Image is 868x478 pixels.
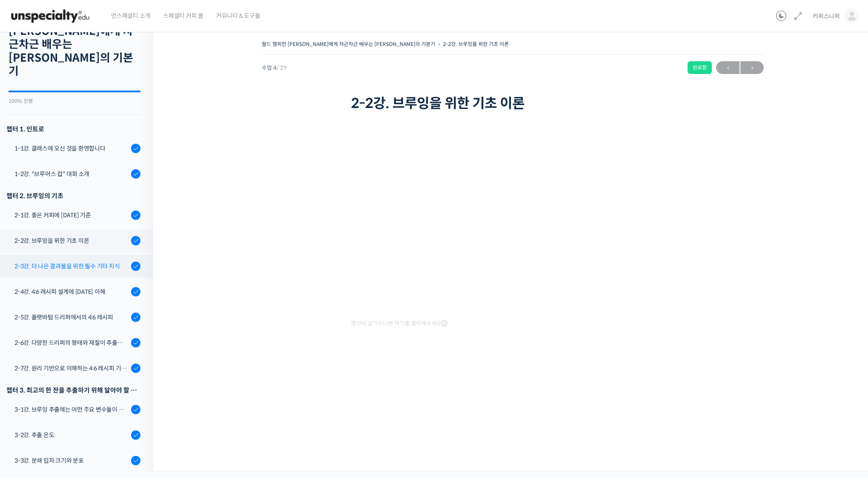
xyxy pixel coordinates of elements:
span: → [740,62,764,74]
div: 1-2강. "브루어스 컵" 대회 소개 [14,169,128,179]
div: 2-2강. 브루잉을 위한 기초 이론 [14,236,128,245]
div: 100% 진행 [9,99,140,104]
div: 2-3강. 더 나은 결과물을 위한 필수 기타 지식 [14,262,128,271]
a: 설정 [110,270,163,291]
a: 다음→ [740,61,764,74]
a: 2-2강. 브루잉을 위한 기초 이론 [443,41,509,47]
div: 2-1강. 좋은 커피에 [DATE] 기준 [14,211,128,220]
div: 완료함 [688,61,712,74]
span: 영상이 끊기신다면 여기를 클릭해주세요 [351,320,447,327]
div: 2-4강. 4:6 레시피 설계에 [DATE] 이해 [14,287,128,296]
span: / 29 [277,64,287,71]
div: 2-7강. 원리 기반으로 이해하는 4:6 레시피 기본 버전 [14,364,128,373]
span: 수업 4 [262,65,287,71]
div: 2-5강. 플랫바텀 드리퍼에서의 4:6 레시피 [14,313,128,322]
div: 챕터 2. 브루잉의 기초 [6,190,140,202]
span: ← [716,62,740,74]
div: 2-6강. 다양한 드리퍼의 형태와 재질이 추출에 미치는 영향 [14,338,128,347]
h2: 월드 챔피언 [PERSON_NAME]에게 차근차근 배우는 [PERSON_NAME]의 기본기 [9,11,140,78]
span: 홈 [27,282,32,289]
a: ←이전 [716,61,740,74]
div: 3-2강. 추출 온도 [14,430,128,440]
span: 설정 [131,282,142,289]
div: 1-1강. 클래스에 오신 것을 환영합니다 [14,144,128,153]
span: 대화 [78,283,88,290]
a: 홈 [3,270,56,291]
div: 챕터 3. 최고의 한 잔을 추출하기 위해 알아야 할 응용 변수들 [6,384,140,396]
h3: 챕터 1. 인트로 [6,123,140,135]
div: 3-1강. 브루잉 추출에는 어떤 주요 변수들이 있는가 [14,405,128,414]
div: 3-3강. 분쇄 입자 크기와 분포 [14,456,128,465]
span: 커피스니퍼 [813,12,840,20]
h1: 2-2강. 브루잉을 위한 기초 이론 [351,95,674,111]
a: 대화 [56,270,110,291]
a: 월드 챔피언 [PERSON_NAME]에게 차근차근 배우는 [PERSON_NAME]의 기본기 [262,41,435,47]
